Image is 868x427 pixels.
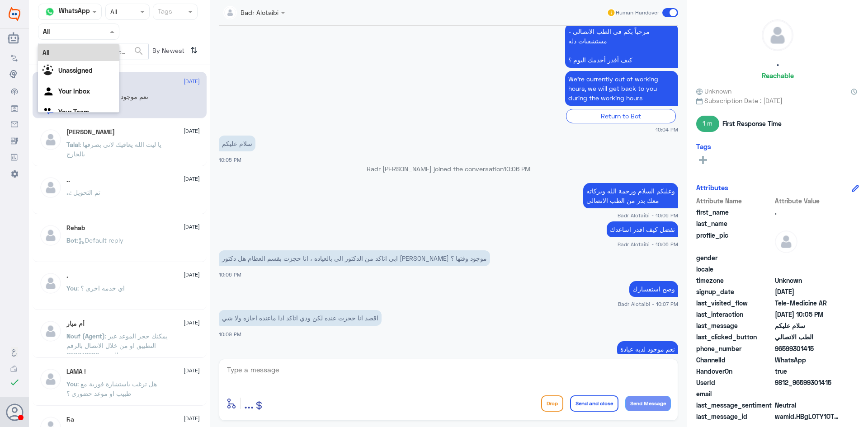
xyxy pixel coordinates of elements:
span: [DATE] [184,414,200,422]
span: timezone [696,276,773,285]
div: Return to Bot [566,109,676,123]
img: defaultAdmin.png [775,230,797,253]
img: defaultAdmin.png [39,320,62,343]
span: UserId [696,378,773,387]
span: 0 [775,400,840,410]
h5: LAMA ! [66,368,86,375]
b: All [42,49,49,56]
h5: . [66,272,68,280]
div: Tags [156,6,172,18]
span: [DATE] [184,319,200,327]
span: ChannelId [696,355,773,365]
p: 18/8/2025, 10:06 PM [607,221,678,237]
i: check [9,377,20,388]
img: yourInbox.svg [42,85,56,99]
span: signup_date [696,287,773,296]
i: ⇅ [190,43,198,58]
span: : يمكنك حجز الموعد عبر التطبيق او من خلال الاتصال بالرقم الموحد 920012222 [66,332,168,359]
span: الطب الاتصالي [775,332,840,342]
span: Talal [66,141,80,148]
img: yourTeam.svg [42,106,56,120]
span: .. [66,188,70,196]
b: Unassigned [58,66,93,74]
span: [DATE] [184,77,200,85]
h5: Talal Alruwaished [66,128,115,136]
p: 18/8/2025, 10:07 PM [629,281,678,297]
span: Attribute Name [696,196,773,206]
span: 10:04 PM [656,126,678,133]
span: search [133,46,144,56]
span: : اي خدمه اخرى ؟ [77,284,125,292]
span: 10:09 PM [219,331,241,337]
img: defaultAdmin.png [39,128,62,151]
span: last_message_id [696,412,773,421]
span: Badr Alotaibi - 10:06 PM [618,240,678,248]
span: Unknown [696,86,731,96]
span: first_name [696,207,773,217]
span: You [66,284,77,292]
span: true [775,366,840,376]
span: 1 m [696,116,719,132]
span: [DATE] [184,223,200,231]
span: Badr Alotaibi - 10:06 PM [618,211,678,219]
button: ... [244,393,254,413]
span: 96599301415 [775,344,840,353]
h5: . [777,58,779,68]
button: Drop [541,395,563,412]
span: last_visited_flow [696,298,773,308]
span: HandoverOn [696,366,773,376]
span: By Newest [149,43,187,61]
p: 18/8/2025, 10:11 PM [617,341,678,357]
img: whatsapp.png [43,5,57,19]
img: defaultAdmin.png [39,176,62,199]
span: Unknown [775,276,840,285]
span: Attribute Value [775,196,840,206]
button: search [133,44,144,59]
h5: F.a [66,416,74,423]
img: defaultAdmin.png [39,368,62,390]
span: سلام عليكم [775,321,840,330]
span: 2 [775,355,840,365]
span: null [775,253,840,263]
span: [DATE] [184,366,200,375]
span: You [66,380,77,388]
span: : هل ترغب باستشارة فورية مع طبيب او موعد حضوري ؟ [66,380,157,397]
p: Badr [PERSON_NAME] joined the conversation [219,164,678,174]
p: 18/8/2025, 10:04 PM [565,71,678,106]
p: 18/8/2025, 10:06 PM [219,250,490,266]
button: Avatar [6,404,23,421]
b: Your Team [58,108,89,116]
span: null [775,264,840,274]
span: Bot [66,236,77,244]
p: 18/8/2025, 10:09 PM [219,310,382,326]
span: profile_pic [696,230,773,251]
p: 18/8/2025, 10:04 PM [565,23,678,68]
img: defaultAdmin.png [762,20,793,51]
img: defaultAdmin.png [39,224,62,247]
span: null [775,389,840,399]
h5: أم ميار [66,320,85,328]
span: locale [696,264,773,274]
h5: Rehab [66,224,85,232]
span: last_interaction [696,310,773,319]
span: last_name [696,219,773,228]
span: . [775,207,840,217]
h6: Tags [696,142,711,150]
span: ... [244,395,254,411]
span: last_message [696,321,773,330]
input: Search by Name, Local etc… [38,43,148,60]
span: : يا ليت الله يعافيك لاني بصرفها بالخارج [66,141,161,158]
h5: .. [66,176,70,184]
span: 10:06 PM [219,272,241,277]
b: Your Inbox [58,87,90,95]
span: Nouf (Agent) [66,332,105,340]
span: : تم التحويل [70,188,100,196]
span: : Default reply [77,236,123,244]
span: First Response Time [722,119,782,128]
img: Unassigned.svg [42,65,56,78]
span: [DATE] [184,127,200,135]
img: Widebot Logo [9,7,20,21]
span: last_message_sentiment [696,400,773,410]
span: Badr Alotaibi - 10:07 PM [618,300,678,308]
h6: Reachable [762,71,794,80]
